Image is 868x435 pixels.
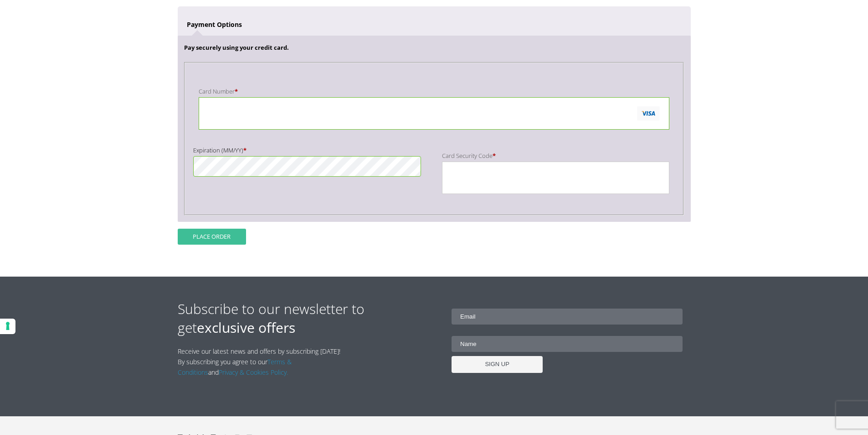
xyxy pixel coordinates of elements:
[178,299,434,337] h2: Subscribe to our newsletter to get
[452,336,683,352] input: Name
[197,318,295,337] strong: exclusive offers
[442,150,669,162] label: Card Security Code
[452,356,543,373] input: SIGN UP
[178,229,246,245] button: Place order
[493,152,496,160] abbr: required
[452,309,683,325] input: Email
[193,144,421,156] label: Expiration (MM/YY)
[184,62,684,215] fieldset: Payment Info
[447,166,643,190] iframe: secure payment field
[235,87,238,95] abbr: required
[219,368,288,377] a: Privacy & Cookies Policy.
[178,357,292,377] a: Terms & Conditions
[178,346,345,377] p: Receive our latest news and offers by subscribing [DATE]! By subscribing you agree to our and
[203,101,642,125] iframe: secure payment field
[184,42,684,53] p: Pay securely using your credit card.
[199,85,669,97] label: Card Number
